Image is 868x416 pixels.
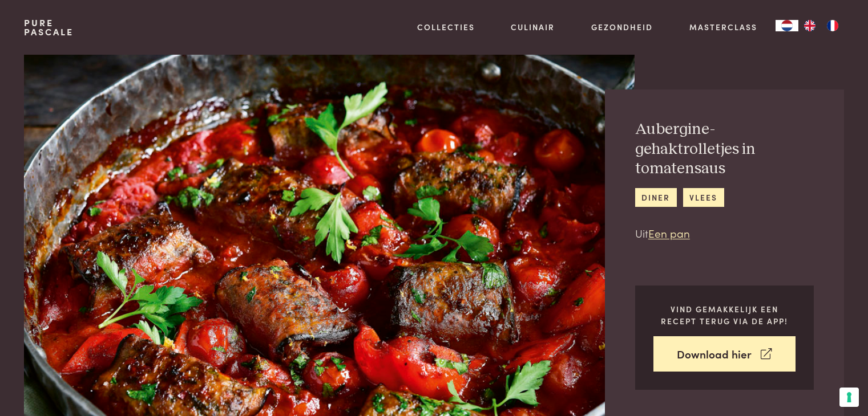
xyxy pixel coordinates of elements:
a: Culinair [511,21,555,33]
p: Uit [635,225,814,242]
a: EN [798,20,821,31]
a: NL [776,20,798,31]
button: Uw voorkeuren voor toestemming voor trackingtechnologieën [839,388,859,407]
ul: Language list [798,20,844,31]
a: Download hier [653,336,796,372]
a: PurePascale [24,18,74,36]
a: Collecties [417,21,475,33]
aside: Language selected: Nederlands [776,20,844,31]
p: Vind gemakkelijk een recept terug via de app! [653,303,796,327]
a: vlees [683,188,724,207]
a: Masterclass [689,21,757,33]
div: Language [776,20,798,31]
h2: Aubergine-gehaktrolletjes in tomatensaus [635,120,814,179]
a: diner [635,188,677,207]
a: Een pan [648,225,690,240]
a: Gezondheid [591,21,653,33]
a: FR [821,20,844,31]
